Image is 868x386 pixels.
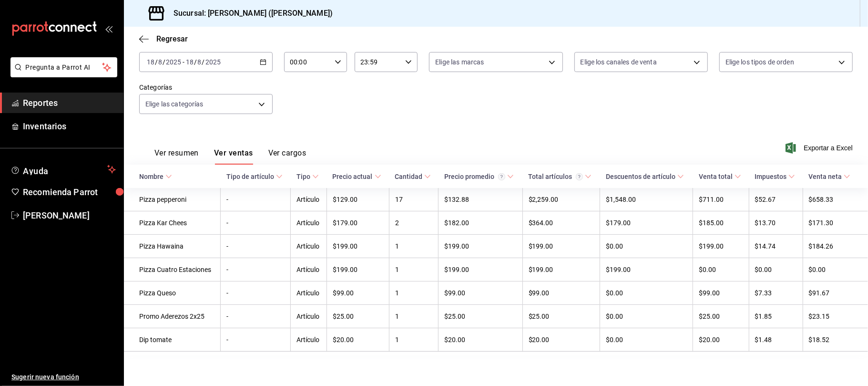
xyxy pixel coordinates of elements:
[693,188,749,211] td: $711.00
[389,282,439,305] td: 1
[124,282,221,305] td: Pizza Queso
[23,96,116,109] span: Reportes
[291,188,327,211] td: Artículo
[522,211,600,235] td: $364.00
[693,305,749,328] td: $25.00
[389,305,439,328] td: 1
[291,282,327,305] td: Artículo
[600,282,693,305] td: $0.00
[693,211,749,235] td: $185.00
[749,328,803,352] td: $1.48
[600,235,693,258] td: $0.00
[749,282,803,305] td: $7.33
[435,57,484,67] span: Elige las marcas
[439,258,522,282] td: $199.00
[185,58,194,66] input: --
[395,173,431,180] span: Cantidad
[205,58,221,66] input: ----
[439,188,522,211] td: $132.88
[139,173,163,180] div: Nombre
[163,58,165,66] span: /
[327,188,389,211] td: $129.00
[725,57,794,67] span: Elige los tipos de orden
[11,372,116,382] span: Sugerir nueva función
[10,57,117,77] button: Pregunta a Parrot AI
[755,173,786,180] div: Impuestos
[165,58,182,66] input: ----
[146,58,155,66] input: --
[327,235,389,258] td: $199.00
[226,173,283,180] span: Tipo de artículo
[787,142,853,154] button: Exportar a Excel
[23,164,103,175] span: Ayuda
[522,328,600,352] td: $20.00
[139,34,188,43] button: Regresar
[291,328,327,352] td: Artículo
[522,282,600,305] td: $99.00
[522,305,600,328] td: $25.00
[693,258,749,282] td: $0.00
[803,211,868,235] td: $171.30
[221,211,291,235] td: -
[699,173,733,180] div: Venta total
[124,328,221,352] td: Dip tomate
[327,282,389,305] td: $99.00
[600,328,693,352] td: $0.00
[226,173,274,180] div: Tipo de artículo
[808,173,850,180] span: Venta neta
[749,258,803,282] td: $0.00
[606,173,684,180] span: Descuentos de artículo
[693,282,749,305] td: $99.00
[145,99,204,109] span: Elige las categorías
[522,235,600,258] td: $199.00
[389,258,439,282] td: 1
[528,173,583,180] div: Total artículos
[803,258,868,282] td: $0.00
[26,63,102,73] span: Pregunta a Parrot AI
[154,148,306,165] div: navigation tabs
[166,8,333,19] h3: Sucursal: [PERSON_NAME] ([PERSON_NAME])
[444,173,514,180] span: Precio promedio
[606,173,675,180] div: Descuentos de artículo
[803,305,868,328] td: $23.15
[221,235,291,258] td: -
[221,258,291,282] td: -
[389,328,439,352] td: 1
[803,328,868,352] td: $18.52
[693,235,749,258] td: $199.00
[600,211,693,235] td: $179.00
[197,58,202,66] input: --
[600,305,693,328] td: $0.00
[803,282,868,305] td: $91.67
[749,188,803,211] td: $52.67
[327,258,389,282] td: $199.00
[296,173,310,180] div: Tipo
[333,173,381,180] span: Precio actual
[749,305,803,328] td: $1.85
[389,188,439,211] td: 17
[528,173,592,180] span: Total artículos
[139,173,172,180] span: Nombre
[183,58,184,66] span: -
[221,305,291,328] td: -
[522,188,600,211] td: $2,259.00
[439,328,522,352] td: $20.00
[444,173,505,180] div: Precio promedio
[291,211,327,235] td: Artículo
[158,58,163,66] input: --
[498,173,505,180] svg: Precio promedio = Total artículos / cantidad
[693,328,749,352] td: $20.00
[156,34,188,43] span: Regresar
[581,57,657,67] span: Elige los canales de venta
[202,58,205,66] span: /
[154,148,199,165] button: Ver resumen
[291,258,327,282] td: Artículo
[327,328,389,352] td: $20.00
[755,173,795,180] span: Impuestos
[808,173,842,180] div: Venta neta
[333,173,373,180] div: Precio actual
[23,120,116,133] span: Inventarios
[439,282,522,305] td: $99.00
[327,211,389,235] td: $179.00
